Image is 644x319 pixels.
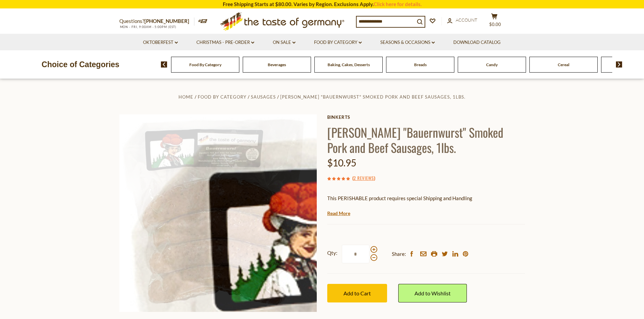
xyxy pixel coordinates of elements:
[327,249,337,257] strong: Qty:
[314,39,362,46] a: Food By Category
[352,175,375,181] span: ( )
[374,1,422,7] a: Click here for details.
[392,250,406,258] span: Share:
[447,17,477,24] a: Account
[558,62,569,67] a: Cereal
[484,13,505,30] button: $0.00
[327,125,525,155] h1: [PERSON_NAME] "Bauernwurst" Smoked Pork and Beef Sausages, 1lbs.
[327,284,387,302] button: Add to Cart
[486,62,498,67] a: Candy
[489,22,501,27] span: $0.00
[343,290,371,296] span: Add to Cart
[453,39,501,46] a: Download Catalog
[268,62,286,67] a: Beverages
[327,210,350,217] a: Read More
[189,62,221,67] a: Food By Category
[616,61,622,68] img: next arrow
[327,114,525,120] a: Binkerts
[119,17,194,26] p: Questions?
[354,175,374,182] a: 2 Reviews
[251,94,276,100] a: Sausages
[334,208,525,216] li: We will ship this product in heat-protective packaging and ice.
[119,25,177,29] span: MON - FRI, 9:00AM - 5:00PM (EST)
[327,157,356,168] span: $10.95
[328,62,370,67] a: Baking, Cakes, Desserts
[280,94,466,100] a: [PERSON_NAME] "Bauernwurst" Smoked Pork and Beef Sausages, 1lbs.
[143,39,178,46] a: Oktoberfest
[144,18,189,24] a: [PHONE_NUMBER]
[198,94,246,100] a: Food By Category
[161,61,167,68] img: previous arrow
[456,17,477,23] span: Account
[380,39,435,46] a: Seasons & Occasions
[414,62,427,67] a: Breads
[196,39,254,46] a: Christmas - PRE-ORDER
[342,245,369,263] input: Qty:
[327,194,525,203] p: This PERISHABLE product requires special Shipping and Handling
[398,284,467,302] a: Add to Wishlist
[119,114,317,312] img: Binkert's "Bauernwurst" Smoked Pork and Beef Sausages, 1lbs.
[178,94,193,100] a: Home
[273,39,295,46] a: On Sale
